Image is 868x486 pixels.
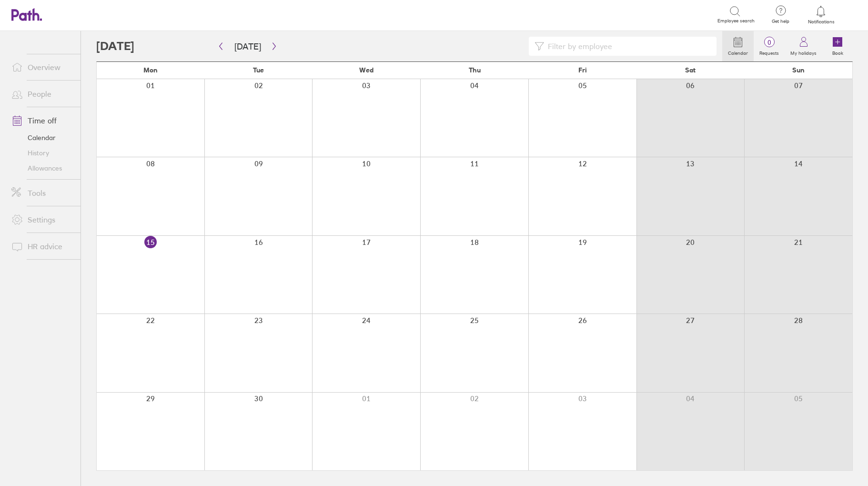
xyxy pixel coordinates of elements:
a: My holidays [785,31,822,61]
label: My holidays [785,48,822,56]
a: Calendar [4,130,81,145]
span: Wed [359,66,373,74]
a: Time off [4,111,81,130]
div: Search [107,10,131,19]
a: Notifications [806,5,837,25]
label: Calendar [722,48,754,56]
a: Allowances [4,161,81,176]
a: Tools [4,183,81,202]
button: [DATE] [227,39,269,54]
a: Calendar [722,31,754,61]
a: History [4,145,81,161]
a: HR advice [4,237,81,256]
span: Thu [469,66,481,74]
span: Sat [685,66,696,74]
span: Mon [143,66,158,74]
label: Book [827,48,849,56]
label: Requests [754,48,785,56]
a: People [4,84,81,103]
span: Get help [765,19,796,24]
a: Book [822,31,853,61]
span: Employee search [717,18,755,24]
a: 0Requests [754,31,785,61]
a: Settings [4,210,81,229]
a: Overview [4,58,81,77]
input: Filter by employee [544,37,711,55]
span: Sun [792,66,805,74]
span: 0 [754,39,785,46]
span: Fri [578,66,587,74]
span: Notifications [806,19,837,25]
span: Tue [253,66,264,74]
